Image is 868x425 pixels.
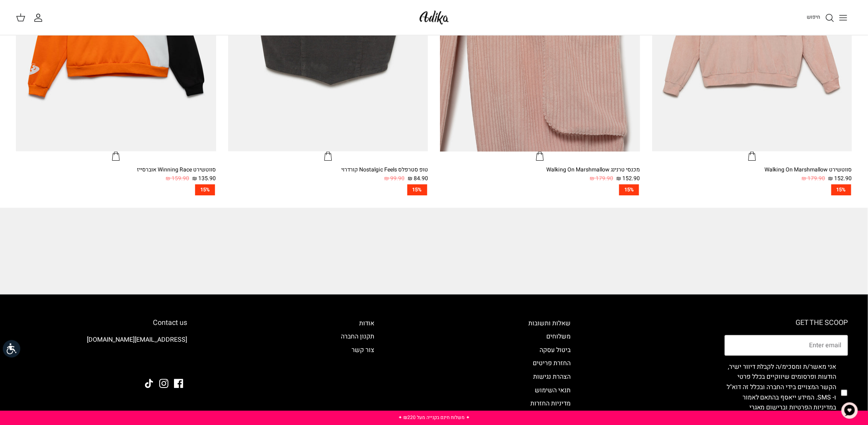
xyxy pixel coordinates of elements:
[838,399,862,423] button: צ'אט
[590,174,614,183] span: 179.90 ₪
[652,165,852,183] a: סווטשירט Walking On Marshmallow 152.90 ₪ 179.90 ₪
[360,319,375,328] a: אודות
[166,174,190,183] span: 159.90 ₪
[440,165,640,183] a: מכנסי טרנינג Walking On Marshmallow 152.90 ₪ 179.90 ₪
[145,379,154,388] a: Tiktok
[540,345,571,355] a: ביטול עסקה
[407,184,427,196] span: 15%
[619,184,639,196] span: 15%
[341,332,375,341] a: תקנון החברה
[530,399,571,408] a: מדיניות החזרות
[652,184,852,196] a: 15%
[228,165,428,183] a: טופ סטרפלס Nostalgic Feels קורדרוי 84.90 ₪ 99.90 ₪
[807,13,835,22] a: חיפוש
[228,184,428,196] a: 15%
[440,184,640,196] a: 15%
[16,165,216,174] div: סווטשירט Winning Race אוברסייז
[725,319,848,327] h6: GET THE SCOOP
[20,319,187,327] h6: Contact us
[528,319,571,328] a: שאלות ותשובות
[384,174,405,183] span: 99.90 ₪
[535,386,571,395] a: תנאי השימוש
[835,9,852,26] button: Toggle menu
[417,8,451,27] img: Adika IL
[725,335,848,356] input: Email
[725,362,837,423] label: אני מאשר/ת ומסכימ/ה לקבלת דיוור ישיר, הודעות ופרסומים שיווקיים בכלל פרטי הקשר המצויים בידי החברה ...
[174,379,183,388] a: Facebook
[617,174,640,183] span: 152.90 ₪
[33,13,46,22] a: החשבון שלי
[440,165,640,174] div: מכנסי טרנינג Walking On Marshmallow
[408,174,428,183] span: 84.90 ₪
[533,358,571,368] a: החזרת פריטים
[16,165,216,183] a: סווטשירט Winning Race אוברסייז 135.90 ₪ 159.90 ₪
[831,184,851,196] span: 15%
[807,13,821,21] span: חיפוש
[228,165,428,174] div: טופ סטרפלס Nostalgic Feels קורדרוי
[159,379,168,388] a: Instagram
[352,345,375,355] a: צור קשר
[652,165,852,174] div: סווטשירט Walking On Marshmallow
[829,174,852,183] span: 152.90 ₪
[165,357,187,368] img: Adika IL
[802,174,825,183] span: 179.90 ₪
[195,184,215,196] span: 15%
[533,372,571,382] a: הצהרת נגישות
[193,174,216,183] span: 135.90 ₪
[398,414,470,421] a: ✦ משלוח חינם בקנייה מעל ₪220 ✦
[87,335,187,344] a: [EMAIL_ADDRESS][DOMAIN_NAME]
[16,184,216,196] a: 15%
[546,332,571,341] a: משלוחים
